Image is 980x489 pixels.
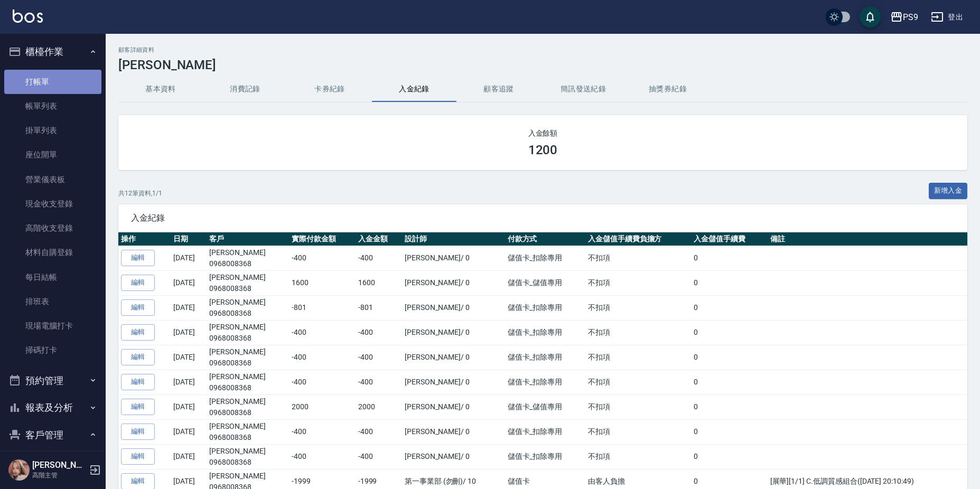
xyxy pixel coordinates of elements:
td: [PERSON_NAME] / 0 [402,320,505,345]
td: 儲值卡_扣除專用 [505,345,585,370]
a: 編輯 [121,374,155,390]
td: [PERSON_NAME] [207,394,289,419]
td: 儲值卡_扣除專用 [505,246,585,270]
div: PS9 [903,11,918,24]
a: 帳單列表 [4,94,101,118]
a: 打帳單 [4,70,101,94]
td: [PERSON_NAME] [207,370,289,394]
td: [PERSON_NAME] [207,270,289,295]
td: 不扣項 [585,394,691,419]
button: 預約管理 [4,367,101,394]
button: 櫃檯作業 [4,38,101,65]
td: [DATE] [171,345,207,370]
td: -400 [356,370,402,394]
td: -400 [289,246,356,270]
th: 入金儲值手續費 [691,232,767,246]
a: 營業儀表板 [4,167,101,192]
td: -400 [356,320,402,345]
td: [DATE] [171,419,207,444]
td: -801 [356,295,402,320]
td: [PERSON_NAME] / 0 [402,370,505,394]
td: 不扣項 [585,370,691,394]
td: 不扣項 [585,295,691,320]
td: 不扣項 [585,320,691,345]
a: 現場電腦打卡 [4,314,101,338]
td: 不扣項 [585,444,691,469]
button: 客戶管理 [4,421,101,449]
td: [PERSON_NAME] [207,345,289,370]
p: 0968008368 [209,407,286,418]
button: 基本資料 [118,77,203,102]
td: 0 [691,345,767,370]
button: 登出 [927,7,967,27]
td: [PERSON_NAME] / 0 [402,444,505,469]
td: 0 [691,270,767,295]
a: 編輯 [121,424,155,440]
p: 0968008368 [209,308,286,319]
td: 1600 [356,270,402,295]
td: [DATE] [171,246,207,270]
td: [DATE] [171,270,207,295]
td: 0 [691,320,767,345]
p: 0968008368 [209,382,286,393]
p: 0968008368 [209,457,286,468]
td: -400 [289,444,356,469]
th: 操作 [118,232,171,246]
a: 每日結帳 [4,265,101,289]
td: -400 [289,345,356,370]
td: [PERSON_NAME] / 0 [402,394,505,419]
td: 0 [691,295,767,320]
a: 高階收支登錄 [4,216,101,240]
button: 報表及分析 [4,394,101,421]
td: 0 [691,370,767,394]
a: 座位開單 [4,143,101,167]
td: 儲值卡_扣除專用 [505,444,585,469]
p: 0968008368 [209,283,286,294]
a: 編輯 [121,275,155,291]
th: 設計師 [402,232,505,246]
button: 抽獎券紀錄 [626,77,710,102]
td: 儲值卡_扣除專用 [505,295,585,320]
td: [PERSON_NAME] / 0 [402,270,505,295]
button: 消費記錄 [203,77,287,102]
td: -801 [289,295,356,320]
td: [PERSON_NAME] / 0 [402,246,505,270]
td: -400 [289,419,356,444]
td: [PERSON_NAME] / 0 [402,295,505,320]
th: 客戶 [207,232,289,246]
td: -400 [356,444,402,469]
td: -400 [289,370,356,394]
h2: 顧客詳細資料 [118,46,967,53]
a: 編輯 [121,250,155,266]
td: [PERSON_NAME] [207,320,289,345]
button: 入金紀錄 [372,77,456,102]
a: 排班表 [4,289,101,314]
td: -400 [289,320,356,345]
span: 入金紀錄 [131,213,955,223]
img: Logo [13,10,43,23]
td: [DATE] [171,444,207,469]
td: 0 [691,444,767,469]
a: 掛單列表 [4,118,101,143]
td: 0 [691,246,767,270]
a: 編輯 [121,448,155,465]
td: 儲值卡_儲值專用 [505,394,585,419]
td: [PERSON_NAME] [207,246,289,270]
th: 日期 [171,232,207,246]
p: 高階主管 [32,471,86,480]
td: 不扣項 [585,419,691,444]
a: 掃碼打卡 [4,338,101,362]
td: 儲值卡_扣除專用 [505,320,585,345]
th: 付款方式 [505,232,585,246]
button: save [860,6,881,27]
td: 不扣項 [585,270,691,295]
th: 入金金額 [356,232,402,246]
th: 入金儲值手續費負擔方 [585,232,691,246]
a: 材料自購登錄 [4,240,101,265]
td: [DATE] [171,370,207,394]
a: 編輯 [121,324,155,341]
td: 0 [691,394,767,419]
td: 0 [691,419,767,444]
td: -400 [356,246,402,270]
button: 顧客追蹤 [456,77,541,102]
